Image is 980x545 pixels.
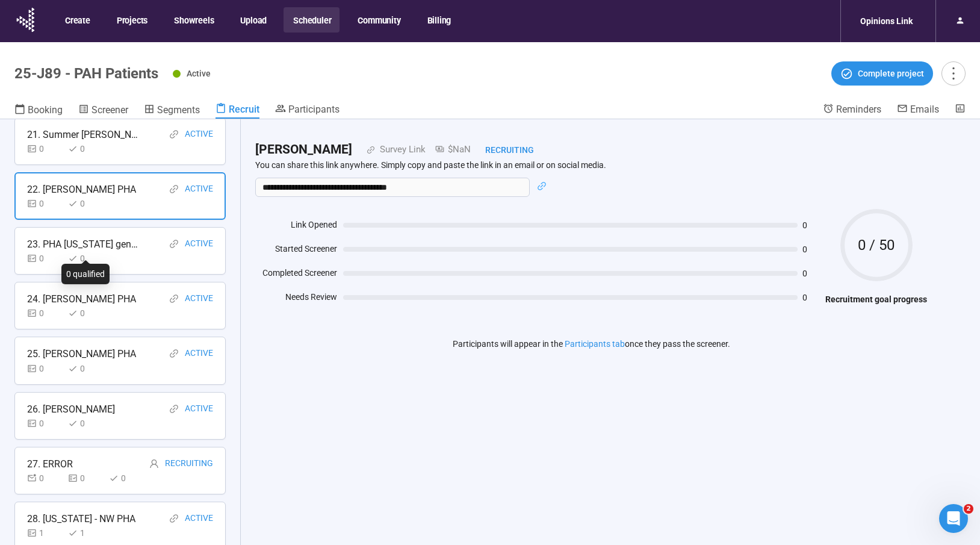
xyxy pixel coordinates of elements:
a: Reminders [823,103,881,117]
div: 0 [27,252,63,265]
div: Active [185,346,213,361]
div: Recruiting [165,456,213,472]
div: 27. ERROR [27,456,73,472]
button: Showreels [164,7,222,33]
div: Completed Screener [255,266,337,284]
div: Survey Link [375,143,426,157]
a: Recruit [216,103,259,119]
div: 21. Summer [PERSON_NAME] PHA [27,127,141,142]
span: Reminders [836,104,881,115]
span: Booking [28,104,63,116]
div: 1 [27,526,63,540]
p: Participants will appear in the once they pass the screener. [453,337,730,350]
div: Link Opened [255,218,337,236]
span: link [169,404,179,414]
div: Recruiting [471,143,534,157]
a: Emails [897,103,939,117]
span: user [149,459,159,469]
button: Billing [418,7,460,33]
div: 0 [68,362,104,375]
span: link [169,349,179,358]
button: Scheduler [284,7,340,33]
span: 0 [802,269,819,278]
div: Active [185,291,213,307]
div: 26. [PERSON_NAME] [27,402,115,417]
div: 0 qualified [61,264,110,284]
button: Projects [107,7,156,33]
div: 22. [PERSON_NAME] PHA [27,182,136,197]
span: more [945,65,961,81]
h4: Recruitment goal progress [825,293,927,306]
div: 23. PHA [US_STATE] general [27,237,141,252]
span: 0 [802,293,819,302]
span: 0 / 50 [840,238,913,252]
a: Segments [144,103,200,119]
div: 1 [68,526,104,540]
a: Booking [14,103,63,119]
a: Participants tab [565,339,625,349]
div: 0 [27,197,63,210]
span: link [537,181,547,191]
span: Active [187,69,211,78]
span: Emails [910,104,939,115]
div: 0 [68,307,104,320]
h1: 25-J89 - PAH Patients [14,65,158,82]
div: $NaN [426,143,471,157]
div: 0 [68,252,104,265]
span: Complete project [858,67,924,80]
div: 0 [27,307,63,320]
button: Upload [231,7,275,33]
a: Participants [275,103,340,117]
div: Active [185,511,213,526]
iframe: Intercom live chat [939,504,968,533]
button: Create [55,7,99,33]
div: 0 [27,362,63,375]
div: 0 [27,142,63,155]
div: 25. [PERSON_NAME] PHA [27,346,136,361]
div: 0 [68,142,104,155]
div: 0 [68,197,104,210]
div: 0 [68,417,104,430]
div: 24. [PERSON_NAME] PHA [27,291,136,307]
div: Active [185,402,213,417]
span: 2 [964,504,973,514]
div: 28. [US_STATE] - NW PHA [27,511,135,526]
span: link [352,146,375,154]
div: Active [185,127,213,142]
span: link [169,129,179,139]
div: 0 [109,472,145,485]
div: Needs Review [255,290,337,308]
button: Complete project [831,61,933,86]
button: Community [348,7,409,33]
span: link [169,239,179,249]
button: more [941,61,966,86]
div: Started Screener [255,242,337,260]
p: You can share this link anywhere. Simply copy and paste the link in an email or on social media. [255,160,927,170]
div: Opinions Link [853,10,920,33]
div: 0 [68,472,104,485]
span: Segments [157,104,200,116]
a: Screener [78,103,128,119]
span: Screener [91,104,128,116]
span: Participants [288,104,340,115]
span: Recruit [229,104,259,115]
span: link [169,294,179,304]
div: Active [185,237,213,252]
div: 0 [27,417,63,430]
span: 0 [802,221,819,229]
span: link [169,514,179,523]
h2: [PERSON_NAME] [255,140,352,160]
div: 0 [27,472,63,485]
span: link [169,184,179,194]
span: 0 [802,245,819,254]
div: Active [185,182,213,197]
